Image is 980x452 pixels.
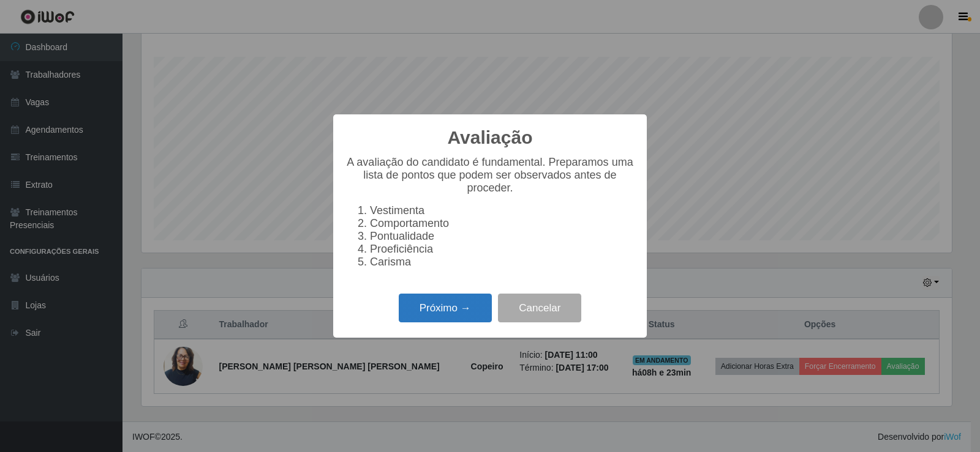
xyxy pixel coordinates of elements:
li: Carisma [370,256,635,269]
li: Vestimenta [370,204,635,217]
p: A avaliação do candidato é fundamental. Preparamos uma lista de pontos que podem ser observados a... [345,156,635,195]
button: Cancelar [498,294,581,322]
li: Proeficiência [370,243,635,256]
li: Pontualidade [370,230,635,243]
button: Próximo → [399,294,492,322]
h2: Avaliação [448,127,533,149]
li: Comportamento [370,217,635,230]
